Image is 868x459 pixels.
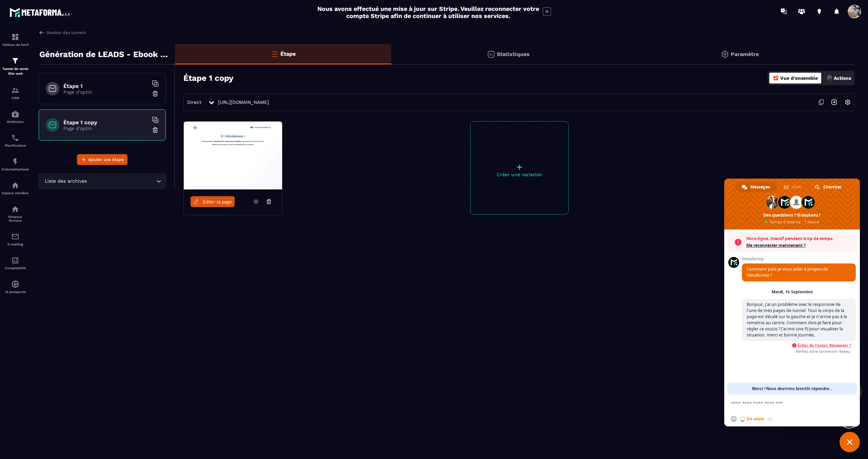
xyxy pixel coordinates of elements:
[11,181,19,189] img: automations
[497,51,530,57] p: Statistiques
[2,251,29,275] a: accountantaccountantComptabilité
[11,57,19,65] img: formation
[2,191,29,195] p: Espace membre
[280,51,296,57] p: Étape
[731,416,736,422] span: Insérer un emoji
[187,99,201,105] span: Direct
[747,301,847,338] span: Bonjour, j'ai un problème avec le responsive de l'une de mes pages de tunnel. Tout le corps de la...
[823,182,842,192] span: Chercher
[772,290,813,294] div: Mardi, 16 Septembre
[2,152,29,176] a: automationsautomationsAutomatisations
[203,199,232,204] span: Éditer la page
[841,96,854,109] img: setting-w.858f3a88.svg
[152,90,159,97] img: trash
[2,167,29,171] p: Automatisations
[2,144,29,147] p: Planificateur
[746,242,853,249] span: Me reconnecter maintenant ?
[731,51,759,57] p: Paramètre
[752,383,832,394] span: Merci ! Nous devrions bientôt répondre...
[317,5,539,19] h2: Nous avons effectué une mise à jour sur Stripe. Veuillez reconnecter votre compte Stripe afin de ...
[39,30,86,36] a: Gestion des tunnels
[742,257,856,261] span: Metaforma
[2,43,29,47] p: Tableau de bord
[828,96,841,109] img: arrow-next.bcc2205e.svg
[2,105,29,129] a: automationsautomationsWebinaire
[834,75,851,81] p: Actions
[271,50,279,58] img: bars-o.4a397970.svg
[11,134,19,142] img: scheduler
[191,196,235,207] a: Éditer la page
[218,99,269,105] a: [URL][DOMAIN_NAME]
[742,343,851,348] span: Échec de l'envoi. Réessayer ?
[2,200,29,227] a: social-networksocial-networkRéseaux Sociaux
[2,227,29,251] a: emailemailE-mailing
[736,182,777,192] div: Messages
[11,256,19,264] img: accountant
[63,119,148,126] h6: Étape 1 copy
[840,432,860,452] div: Fermer le chat
[39,173,166,189] div: Search for option
[2,215,29,222] p: Réseaux Sociaux
[39,48,170,61] p: Génération de LEADS - Ebook PERTE DE POIDS
[471,162,568,172] p: +
[773,75,779,81] img: dashboard-orange.40269519.svg
[184,122,282,189] img: image
[747,266,828,278] span: Comment puis-je vous aider à propos de Metaforma ?
[152,127,159,133] img: trash
[2,28,29,52] a: formationformationTableau de bord
[471,172,568,177] p: Créer une variation
[2,96,29,100] p: CRM
[77,154,127,165] button: Ajouter une étape
[11,233,19,241] img: email
[43,178,88,185] span: Liste des archives
[88,156,124,163] span: Ajouter une étape
[39,30,45,36] img: arrow
[11,280,19,288] img: automations
[809,182,848,192] div: Chercher
[797,343,851,348] span: Échec de l'envoi. Réessayer ?
[742,349,851,354] span: Vérifiez votre connexion réseau.
[9,6,71,18] img: logo
[2,52,29,81] a: formationformationTunnel de vente Site web
[2,242,29,246] p: E-mailing
[731,400,838,406] textarea: Entrez votre message...
[88,178,155,185] input: Search for option
[750,182,770,192] span: Messages
[780,75,818,81] p: Vue d'ensemble
[63,89,148,95] p: Page d'optin
[11,33,19,41] img: formation
[721,50,729,58] img: setting-gr.5f69749f.svg
[826,75,832,81] img: actions.d6e523a2.png
[11,205,19,213] img: social-network
[746,235,853,242] span: Hors-ligne. Inactif pendant trop de temps.
[2,176,29,200] a: automationsautomationsEspace membre
[2,290,29,294] p: IA prospects
[2,129,29,152] a: schedulerschedulerPlanificateur
[63,83,148,89] h6: Étape 1
[11,158,19,166] img: automations
[2,67,29,76] p: Tunnel de vente Site web
[11,110,19,118] img: automations
[2,81,29,105] a: formationformationCRM
[487,50,495,58] img: stats.20deebd0.svg
[11,86,19,94] img: formation
[63,126,148,131] p: Page d'optin
[183,73,234,83] h3: Étape 1 copy
[2,266,29,270] p: Comptabilité
[2,120,29,124] p: Webinaire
